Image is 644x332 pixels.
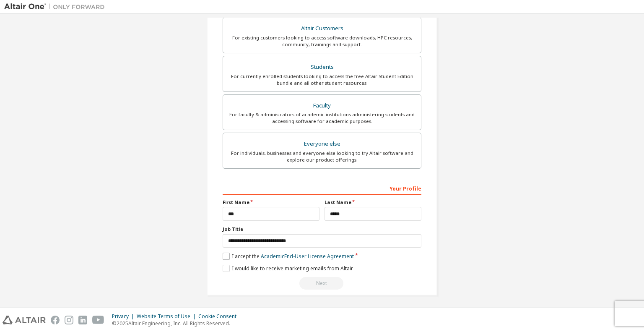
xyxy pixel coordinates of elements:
[92,316,104,324] img: youtube.svg
[4,3,109,11] img: Altair One
[325,199,421,206] label: Last Name
[261,253,354,260] a: Academic End-User License Agreement
[228,138,416,150] div: Everyone else
[223,199,319,206] label: First Name
[228,73,416,86] div: For currently enrolled students looking to access the free Altair Student Edition bundle and all ...
[223,277,421,290] div: Read and acccept EULA to continue
[228,23,416,34] div: Altair Customers
[228,111,416,125] div: For faculty & administrators of academic institutions administering students and accessing softwa...
[223,265,353,272] label: I would like to receive marketing emails from Altair
[223,226,421,233] label: Job Title
[198,313,241,320] div: Cookie Consent
[112,320,241,327] p: © 2025 Altair Engineering, Inc. All Rights Reserved.
[223,253,354,260] label: I accept the
[78,316,87,324] img: linkedin.svg
[137,313,198,320] div: Website Terms of Use
[228,150,416,163] div: For individuals, businesses and everyone else looking to try Altair software and explore our prod...
[228,61,416,73] div: Students
[3,316,46,324] img: altair_logo.svg
[228,34,416,48] div: For existing customers looking to access software downloads, HPC resources, community, trainings ...
[228,100,416,112] div: Faculty
[112,313,137,320] div: Privacy
[51,316,60,324] img: facebook.svg
[223,181,421,195] div: Your Profile
[65,316,73,324] img: instagram.svg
